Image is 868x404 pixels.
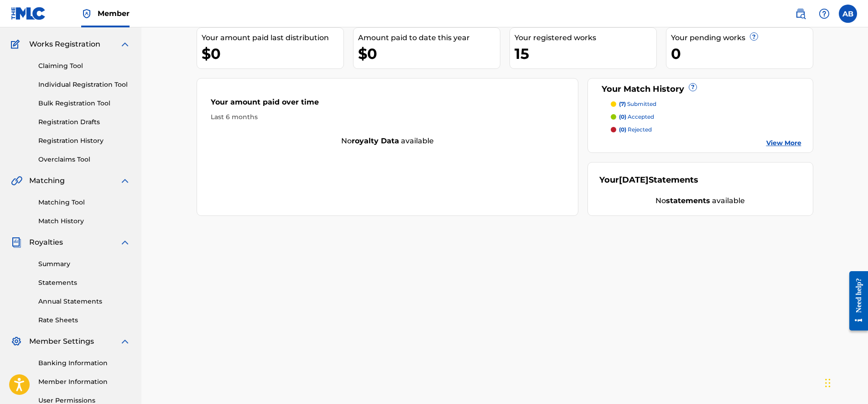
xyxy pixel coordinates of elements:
a: Summary [38,259,130,269]
span: ? [689,84,696,91]
img: Matching [11,175,22,186]
span: Works Registration [29,39,100,50]
img: expand [120,336,130,347]
strong: royalty data [352,136,399,145]
img: expand [120,237,130,248]
span: ? [750,33,758,40]
div: Your amount paid last distribution [202,32,343,43]
a: Registration History [38,136,130,146]
iframe: Resource Center [842,264,868,338]
span: Member [98,8,130,19]
span: Royalties [29,237,63,248]
p: submitted [619,100,656,108]
span: (0) [619,113,626,120]
a: Claiming Tool [38,61,130,71]
a: CatalogCatalog [11,17,58,28]
img: help [819,8,830,19]
img: Works Registration [11,39,23,50]
div: Drag [825,369,831,397]
img: search [795,8,806,19]
img: Royalties [11,237,22,248]
div: Your Match History [599,83,801,95]
a: Rate Sheets [38,315,130,325]
span: Member Settings [29,336,94,347]
div: Amount paid to date this year [358,32,500,43]
a: Member Information [38,377,130,387]
div: Your registered works [515,32,656,43]
a: Registration Drafts [38,117,130,127]
div: No available [599,195,801,206]
div: Your amount paid over time [211,97,565,112]
span: (0) [619,126,626,133]
a: Banking Information [38,358,130,368]
a: Statements [38,278,130,288]
div: $0 [358,43,500,64]
div: Your Statements [599,174,698,186]
p: accepted [619,113,654,121]
div: No available [197,136,578,147]
div: Help [815,5,833,23]
a: Annual Statements [38,297,130,306]
a: Match History [38,216,130,226]
span: [DATE] [619,175,649,185]
img: Top Rightsholder [81,8,92,19]
div: 0 [671,43,813,64]
div: 15 [515,43,656,64]
a: Matching Tool [38,198,130,207]
a: Public Search [791,5,810,23]
a: Bulk Registration Tool [38,99,130,108]
a: (0) accepted [611,113,801,121]
div: User Menu [839,5,857,23]
div: Last 6 months [211,112,565,122]
strong: statements [666,196,710,205]
img: MLC Logo [11,7,46,20]
img: expand [120,175,130,186]
p: rejected [619,126,652,134]
iframe: Chat Widget [822,360,868,404]
a: (0) rejected [611,126,801,134]
img: Member Settings [11,336,22,347]
a: Individual Registration Tool [38,80,130,89]
img: expand [120,39,130,50]
a: Overclaims Tool [38,155,130,164]
a: (7) submitted [611,100,801,108]
span: (7) [619,100,626,107]
a: View More [766,138,801,148]
div: $0 [202,43,343,64]
span: Matching [29,175,65,186]
div: Your pending works [671,32,813,43]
